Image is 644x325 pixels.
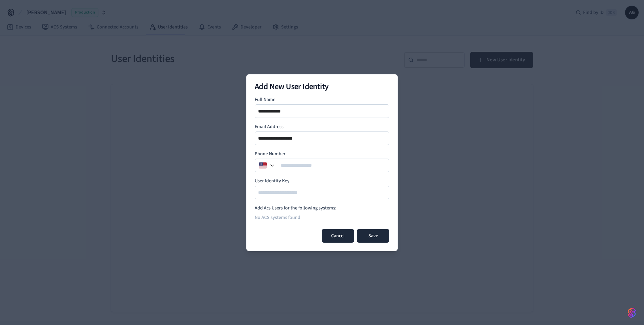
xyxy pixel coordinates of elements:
div: No ACS systems found [255,211,389,224]
h4: Add Acs Users for the following systems: [255,205,389,211]
img: SeamLogoGradient.69752ec5.svg [628,307,636,318]
label: Full Name [255,96,389,103]
button: Cancel [322,229,354,243]
button: Save [357,229,389,243]
label: Phone Number [255,150,389,157]
label: User Identity Key [255,178,389,184]
label: Email Address [255,123,389,130]
h2: Add New User Identity [255,83,389,91]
